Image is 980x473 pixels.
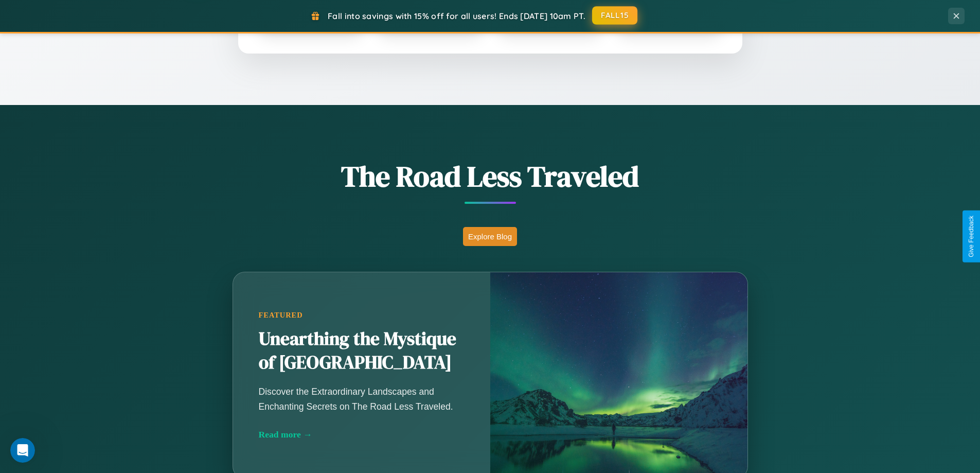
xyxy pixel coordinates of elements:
[968,216,975,257] div: Give Feedback
[10,438,35,463] iframe: Intercom live chat
[259,327,465,375] h2: Unearthing the Mystique of [GEOGRAPHIC_DATA]
[259,429,465,440] div: Read more →
[328,11,585,21] span: Fall into savings with 15% off for all users! Ends [DATE] 10am PT.
[259,384,465,413] p: Discover the Extraordinary Landscapes and Enchanting Secrets on The Road Less Traveled.
[259,311,465,320] div: Featured
[592,6,637,25] button: FALL15
[182,156,799,196] h1: The Road Less Traveled
[463,227,517,246] button: Explore Blog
